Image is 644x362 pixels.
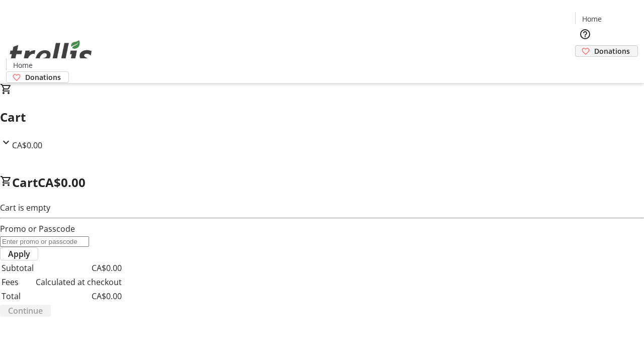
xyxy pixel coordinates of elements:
[35,276,122,289] td: Calculated at checkout
[1,261,34,275] td: Subtotal
[1,276,34,289] td: Fees
[7,60,39,70] a: Home
[35,261,122,275] td: CA$0.00
[582,14,602,24] span: Home
[38,174,86,191] span: CA$0.00
[576,14,608,24] a: Home
[6,71,69,83] a: Donations
[12,140,42,151] span: CA$0.00
[8,248,30,260] span: Apply
[575,57,595,77] button: Cart
[594,46,630,56] span: Donations
[13,60,33,70] span: Home
[6,29,96,79] img: Orient E2E Organization 0gVn3KdbAw's Logo
[35,290,122,303] td: CA$0.00
[575,45,638,57] a: Donations
[575,24,595,44] button: Help
[25,72,61,82] span: Donations
[1,290,34,303] td: Total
